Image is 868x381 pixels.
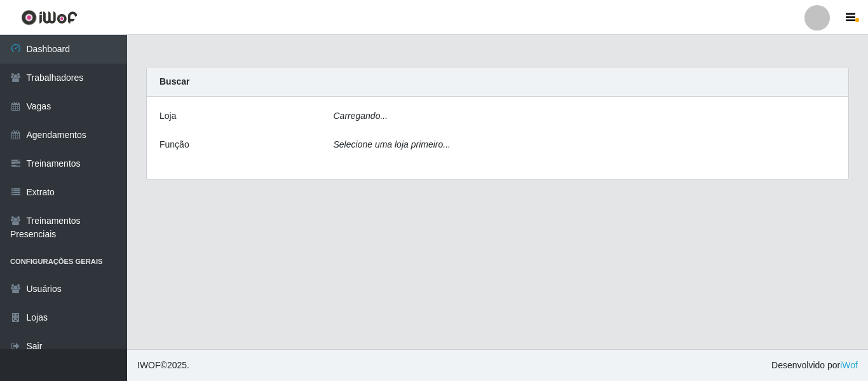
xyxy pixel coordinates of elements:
span: © 2025 . [137,359,189,372]
span: IWOF [137,360,161,370]
i: Selecione uma loja primeiro... [334,139,451,149]
i: Carregando... [334,111,388,121]
strong: Buscar [159,76,189,87]
a: iWof [840,360,858,370]
img: CoreUI Logo [21,10,78,25]
label: Função [159,138,189,151]
label: Loja [159,109,176,123]
span: Desenvolvido por [771,359,858,372]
